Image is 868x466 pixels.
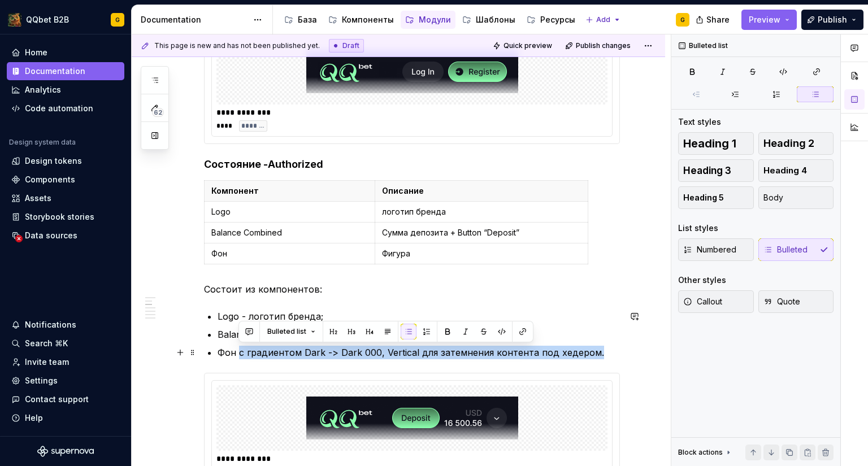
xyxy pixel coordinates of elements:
[818,14,847,25] span: Publish
[678,223,718,234] div: List styles
[218,310,620,323] p: Logo - логотип бренда;
[758,186,834,209] button: Body
[8,13,21,27] img: 491028fe-7948-47f3-9fb2-82dab60b8b20.png
[342,14,394,25] div: Компоненты
[7,81,124,99] a: Analytics
[280,8,580,31] div: Page tree
[154,41,320,50] span: This page is new and has not been published yet.
[582,12,624,28] button: Add
[25,47,47,58] div: Home
[211,227,368,238] p: Balance Combined
[25,84,61,95] div: Analytics
[298,14,317,25] div: База
[801,10,863,30] button: Publish
[678,159,754,182] button: Heading 3
[25,230,77,241] div: Data sources
[758,132,834,155] button: Heading 2
[25,211,94,223] div: Storybook stories
[280,11,322,29] a: База
[26,14,69,25] div: QQbet B2B
[25,319,76,330] div: Notifications
[678,290,754,313] button: Callout
[758,290,834,313] button: Quote
[763,192,783,203] span: Body
[458,11,520,29] a: Шаблоны
[683,244,736,255] span: Numbered
[25,338,68,349] div: Search ⌘K
[7,409,124,427] button: Help
[678,445,733,460] div: Block actions
[476,14,515,25] div: Шаблоны
[25,394,89,405] div: Contact support
[489,38,557,54] button: Quick preview
[763,296,800,307] span: Quote
[218,328,620,341] p: Balance Combined (сумма депозита + Button “Deposit”);
[382,248,581,259] p: Фигура
[204,158,268,170] strong: Состояние -
[25,103,93,114] div: Code automation
[562,38,636,54] button: Publish changes
[218,346,620,359] p: Фон с градиентом Dark -> Dark 000, Vertical для затемнения контента под хедером.
[678,116,721,128] div: Text styles
[25,412,43,424] div: Help
[7,62,124,80] a: Documentation
[152,108,164,117] span: 62
[7,99,124,117] a: Code automation
[7,390,124,408] button: Contact support
[758,159,834,182] button: Heading 4
[25,155,82,167] div: Design tokens
[25,356,69,368] div: Invite team
[596,15,610,24] span: Add
[706,14,730,25] span: Share
[683,138,736,149] span: Heading 1
[678,132,754,155] button: Heading 1
[382,206,581,217] p: логотип бренда
[680,15,685,24] div: G
[763,165,807,176] span: Heading 4
[204,282,620,296] p: Состоит из компонентов:
[25,66,85,77] div: Documentation
[25,174,75,185] div: Components
[504,41,552,50] span: Quick preview
[324,11,398,29] a: Компоненты
[37,446,94,457] svg: Supernova Logo
[678,275,726,286] div: Other styles
[7,152,124,170] a: Design tokens
[7,316,124,334] button: Notifications
[749,14,780,25] span: Preview
[9,138,76,147] div: Design system data
[211,248,368,259] p: Фон
[678,448,723,457] div: Block actions
[7,334,124,352] button: Search ⌘K
[382,227,581,238] p: Сумма депозита + Button “Deposit”
[540,14,575,25] div: Ресурсы
[678,238,754,261] button: Numbered
[204,158,620,171] h4: Authorized
[678,186,754,209] button: Heading 5
[7,372,124,390] a: Settings
[342,41,359,50] span: Draft
[382,185,581,197] p: Описание
[211,185,368,197] p: Компонент
[115,15,120,24] div: G
[683,296,722,307] span: Callout
[7,171,124,189] a: Components
[741,10,797,30] button: Preview
[683,165,731,176] span: Heading 3
[141,14,248,25] div: Documentation
[7,208,124,226] a: Storybook stories
[7,189,124,207] a: Assets
[25,375,58,386] div: Settings
[7,353,124,371] a: Invite team
[25,193,51,204] div: Assets
[763,138,814,149] span: Heading 2
[522,11,580,29] a: Ресурсы
[401,11,455,29] a: Модули
[7,227,124,245] a: Data sources
[2,7,129,32] button: QQbet B2BG
[7,43,124,62] a: Home
[419,14,451,25] div: Модули
[690,10,737,30] button: Share
[211,206,368,217] p: Logo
